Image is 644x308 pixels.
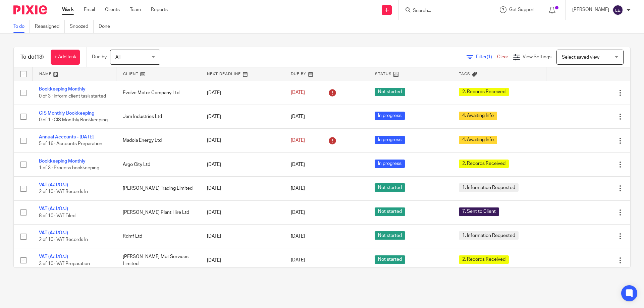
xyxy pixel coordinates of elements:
[375,207,405,216] span: Not started
[459,255,509,264] span: 2. Records Received
[375,255,405,264] span: Not started
[39,206,68,211] a: VAT (A/J/O/J)
[459,183,519,192] span: 1. Information Requested
[291,186,305,191] span: [DATE]
[39,231,68,235] a: VAT (A/J/O/J)
[459,88,509,96] span: 2. Records Received
[99,20,115,33] a: Done
[116,225,200,248] td: Rdmf Ltd
[39,183,68,187] a: VAT (A/J/O/J)
[572,6,609,13] p: [PERSON_NAME]
[51,50,80,65] a: + Add task
[200,81,284,105] td: [DATE]
[412,8,473,14] input: Search
[116,177,200,200] td: [PERSON_NAME] Trading Limited
[375,136,405,144] span: In progress
[459,231,519,240] span: 1. Information Requested
[487,55,492,59] span: (1)
[70,20,94,33] a: Snoozed
[35,54,44,60] span: (13)
[39,159,86,164] a: Bookkeeping Monthly
[291,258,305,263] span: [DATE]
[476,55,497,59] span: Filter
[92,54,107,60] p: Due by
[116,152,200,176] td: Argo City Ltd
[35,20,65,33] a: Reassigned
[200,248,284,272] td: [DATE]
[291,234,305,239] span: [DATE]
[200,177,284,200] td: [DATE]
[13,5,47,14] img: Pixie
[116,200,200,224] td: [PERSON_NAME] Plant Hire Ltd
[375,112,405,120] span: In progress
[291,90,305,95] span: [DATE]
[200,152,284,176] td: [DATE]
[105,6,120,13] a: Clients
[459,207,499,216] span: 7. Sent to Client
[130,6,141,13] a: Team
[62,6,74,13] a: Work
[459,72,470,76] span: Tags
[39,87,86,91] a: Bookkeeping Monthly
[291,162,305,167] span: [DATE]
[39,166,99,170] span: 1 of 3 · Process bookkeeping
[291,138,305,143] span: [DATE]
[497,55,508,59] a: Clear
[116,105,200,128] td: Jem Industries Ltd
[200,105,284,128] td: [DATE]
[459,160,509,168] span: 2. Records Received
[39,213,75,218] span: 8 of 10 · VAT Filed
[39,261,90,266] span: 3 of 10 · VAT Preparation
[375,231,405,240] span: Not started
[200,200,284,224] td: [DATE]
[291,114,305,119] span: [DATE]
[459,112,497,120] span: 4. Awaiting Info
[20,54,44,61] h1: To do
[39,190,88,194] span: 2 of 10 · VAT Records In
[115,55,120,60] span: All
[116,81,200,105] td: Evolve Motor Company Ltd
[459,136,497,144] span: 4. Awaiting Info
[151,6,168,13] a: Reports
[200,129,284,152] td: [DATE]
[39,94,106,99] span: 0 of 3 · Inform client task started
[562,55,599,60] span: Select saved view
[39,237,88,242] span: 2 of 10 · VAT Records In
[13,20,30,33] a: To do
[375,183,405,192] span: Not started
[116,248,200,272] td: [PERSON_NAME] Mot Services Limited
[375,88,405,96] span: Not started
[39,254,68,259] a: VAT (A/J/O/J)
[375,160,405,168] span: In progress
[84,6,95,13] a: Email
[39,118,108,122] span: 0 of 1 · CIS Monthly Bookkeeping
[509,7,535,12] span: Get Support
[200,225,284,248] td: [DATE]
[116,129,200,152] td: Madola Energy Ltd
[291,210,305,215] span: [DATE]
[523,55,551,59] span: View Settings
[39,142,102,146] span: 5 of 16 · Accounts Preparation
[612,5,623,15] img: svg%3E
[39,135,94,139] a: Annual Accounts - [DATE]
[39,111,94,116] a: CIS Monthly Bookkeeping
